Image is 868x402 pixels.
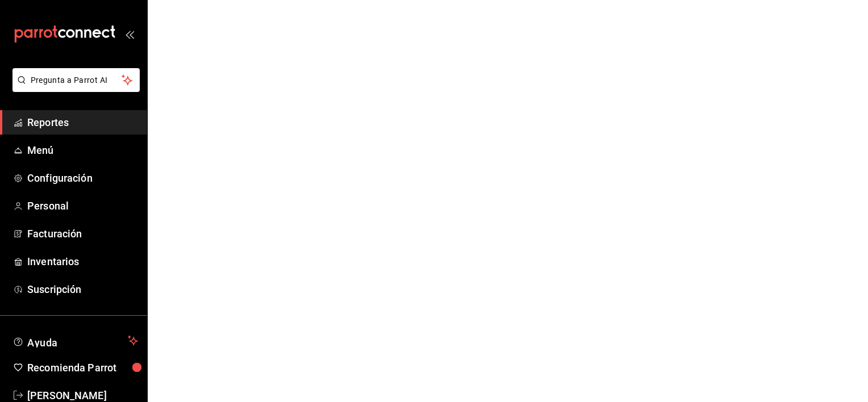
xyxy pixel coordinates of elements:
[27,198,138,213] span: Personal
[27,170,138,186] span: Configuración
[27,334,123,347] span: Ayuda
[125,30,134,39] button: open_drawer_menu
[27,226,138,241] span: Facturación
[31,74,122,86] span: Pregunta a Parrot AI
[27,360,138,375] span: Recomienda Parrot
[27,115,138,130] span: Reportes
[27,282,138,297] span: Suscripción
[27,254,138,269] span: Inventarios
[27,143,138,158] span: Menú
[8,82,140,94] a: Pregunta a Parrot AI
[12,68,140,92] button: Pregunta a Parrot AI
